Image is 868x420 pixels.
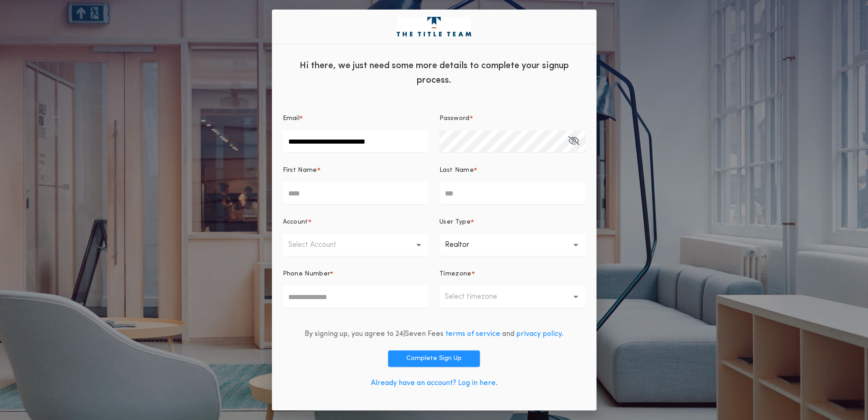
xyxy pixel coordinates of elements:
a: terms of service [445,330,500,338]
p: User Type [439,218,471,227]
input: First Name* [283,182,429,204]
a: Already have an account? Log in here. [371,380,498,387]
p: First Name [283,166,317,175]
p: Phone Number [283,270,330,279]
p: Password [439,114,470,123]
a: privacy policy. [516,330,563,338]
div: By signing up, you agree to 24|Seven Fees and [305,329,563,340]
p: Account [283,218,308,227]
input: Password* [439,130,586,152]
button: Select Account [283,234,429,256]
p: Select Account [288,240,351,250]
button: Realtor [439,234,586,256]
input: Email* [283,130,429,152]
div: Hi there, we just need some more details to complete your signup process. [272,51,597,92]
input: Phone Number* [283,286,429,308]
button: Complete Sign Up [388,350,480,367]
img: logo [397,17,471,37]
button: Select timezone [439,286,586,308]
p: Select timezone [445,291,512,302]
button: Password* [568,130,579,152]
p: Realtor [445,240,484,250]
p: Email [283,114,300,123]
input: Last Name* [439,182,586,204]
p: Timezone [439,270,472,279]
p: Last Name [439,166,474,175]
